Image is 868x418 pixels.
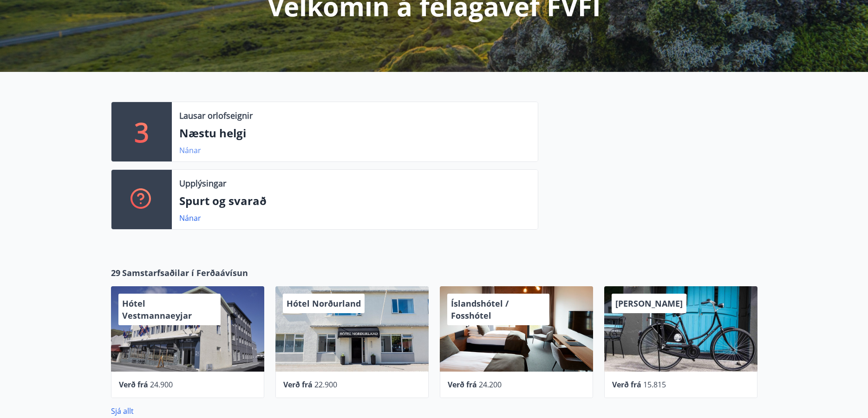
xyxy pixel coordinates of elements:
[111,406,134,416] a: Sjá allt
[448,379,477,390] span: Verð frá
[179,193,530,209] p: Spurt og svarað
[643,379,666,390] span: 15.815
[612,379,641,390] span: Verð frá
[283,379,313,390] span: Verð frá
[122,267,248,279] span: Samstarfsaðilar í Ferðaávísun
[179,109,253,122] p: Lausar orlofseignir
[179,213,201,223] a: Nánar
[111,267,120,279] span: 29
[314,379,337,390] span: 22.900
[615,298,683,309] span: [PERSON_NAME]
[179,125,530,141] p: Næstu helgi
[179,145,201,155] a: Nánar
[150,379,173,390] span: 24.900
[287,298,361,309] span: Hótel Norðurland
[119,379,148,390] span: Verð frá
[479,379,502,390] span: 24.200
[134,114,149,149] p: 3
[179,177,226,189] p: Upplýsingar
[451,298,509,321] span: Íslandshótel / Fosshótel
[122,298,192,321] span: Hótel Vestmannaeyjar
